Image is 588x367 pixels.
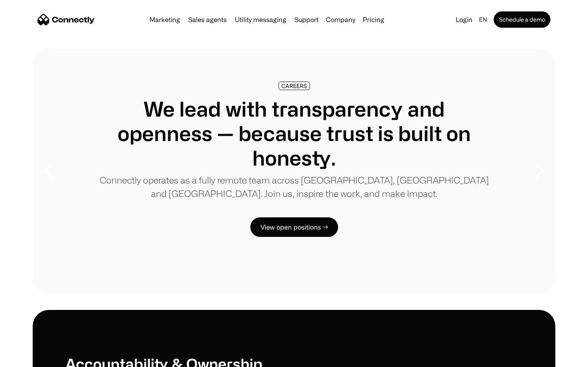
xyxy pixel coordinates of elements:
a: Marketing [146,16,183,23]
p: Connectly operates as a fully remote team across [GEOGRAPHIC_DATA], [GEOGRAPHIC_DATA] and [GEOGRA... [98,173,490,200]
div: Company [326,14,355,25]
ul: Language list [16,353,49,364]
a: View open positions → [250,217,338,237]
aside: Language selected: English [8,352,49,364]
a: Utility messaging [232,16,290,23]
h1: We lead with transparency and openness — because trust is built on honesty. [98,97,490,170]
div: en [479,14,487,25]
a: Sales agents [185,16,230,23]
a: Schedule a demo [494,11,550,28]
a: Pricing [359,16,388,23]
div: CAREERS [281,83,307,89]
a: Support [291,16,322,23]
a: Login [452,14,476,25]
